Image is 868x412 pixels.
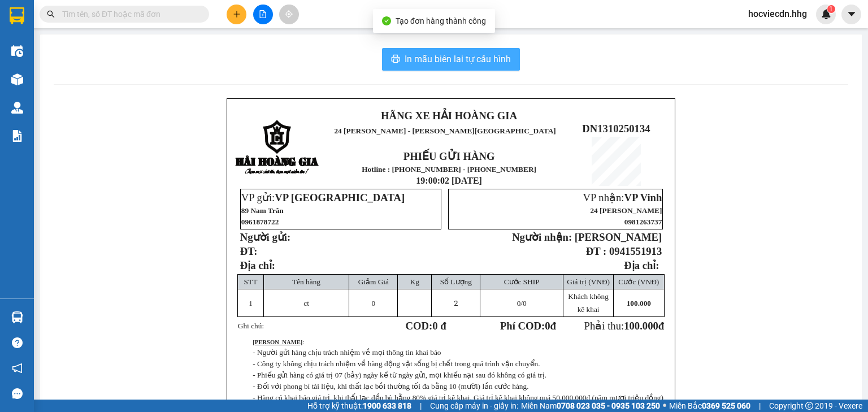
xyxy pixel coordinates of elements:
[235,120,320,176] img: logo
[12,337,23,348] span: question-circle
[669,400,750,412] span: Miền Bắc
[624,320,658,332] span: 100.000
[292,277,320,286] span: Tên hàng
[618,277,659,286] span: Cước (VNĐ)
[253,382,528,391] span: - Đối với phong bì tài liệu, khi thất lạc bồi thường tối đa bằng 10 (mười) lần cước hàng.
[11,45,23,57] img: warehouse-icon
[416,176,482,185] span: 19:00:02 [DATE]
[663,404,666,408] span: ⚪️
[575,231,662,243] span: [PERSON_NAME]
[238,322,264,330] span: Ghi chú:
[405,52,511,66] span: In mẫu biên lai tự cấu hình
[11,311,23,323] img: warehouse-icon
[382,16,391,25] span: check-circle
[624,218,662,226] span: 0981263737
[11,73,23,85] img: warehouse-icon
[227,5,246,24] button: plus
[406,320,446,332] strong: COD:
[396,16,486,25] span: Tạo đơn hàng thành công
[586,245,606,257] strong: ĐT :
[240,231,290,243] strong: Người gửi:
[805,402,813,410] span: copyright
[358,277,389,286] span: Giảm Giá
[759,400,761,412] span: |
[609,245,662,257] span: 0941551913
[454,299,458,307] span: 2
[521,400,660,412] span: Miền Nam
[253,371,546,379] span: - Phiếu gửi hàng có giá trị 07 (bảy) ngày kể từ ngày gửi, mọi khiếu nại sau đó không có giá trị.
[12,388,23,399] span: message
[584,320,665,332] span: Phải thu:
[241,218,279,226] span: 0961878722
[624,192,662,203] span: VP Vinh
[12,363,23,374] span: notification
[624,259,659,271] strong: Địa chỉ:
[240,245,258,257] strong: ĐT:
[307,400,411,412] span: Hỗ trợ kỹ thuật:
[391,54,400,65] span: printer
[627,299,651,307] span: 100.000
[253,339,304,345] span: :
[847,9,857,19] span: caret-down
[249,299,253,307] span: 1
[253,348,441,357] span: - Người gửi hàng chịu trách nhiệm về mọi thông tin khai báo
[821,9,831,19] img: icon-new-feature
[381,110,517,122] strong: HÃNG XE HẢI HOÀNG GIA
[11,102,23,114] img: warehouse-icon
[841,5,861,24] button: caret-down
[334,127,555,135] span: 24 [PERSON_NAME] - [PERSON_NAME][GEOGRAPHIC_DATA]
[504,277,540,286] span: Cước SHIP
[279,5,299,24] button: aim
[259,10,267,18] span: file-add
[517,299,527,307] span: /0
[240,259,275,271] span: Địa chỉ:
[432,320,446,332] span: 0 đ
[702,401,750,410] strong: 0369 525 060
[403,150,495,162] strong: PHIẾU GỬI HÀNG
[241,206,284,215] span: 89 Nam Trân
[500,320,556,332] strong: Phí COD: đ
[11,130,23,142] img: solution-icon
[372,299,376,307] span: 0
[241,192,405,203] span: VP gửi:
[430,400,518,412] span: Cung cấp máy in - giấy in:
[363,401,411,410] strong: 1900 633 818
[567,277,610,286] span: Giá trị (VNĐ)
[517,299,521,307] span: 0
[285,10,293,18] span: aim
[275,192,405,203] span: VP [GEOGRAPHIC_DATA]
[829,5,833,13] span: 1
[244,277,258,286] span: STT
[253,393,663,402] span: - Hàng có khai báo giá trị, khi thất lạc đền bù bằng 80% giá trị kê khai. Giá trị kê khai không q...
[10,7,24,24] img: logo-vxr
[568,292,608,314] span: Khách không kê khai
[253,5,273,24] button: file-add
[233,10,241,18] span: plus
[557,401,660,410] strong: 0708 023 035 - 0935 103 250
[420,400,422,412] span: |
[362,165,536,174] strong: Hotline : [PHONE_NUMBER] - [PHONE_NUMBER]
[545,320,550,332] span: 0
[582,123,650,135] span: DN1310250134
[253,339,302,345] strong: [PERSON_NAME]
[512,231,572,243] strong: Người nhận:
[827,5,835,13] sup: 1
[739,7,816,21] span: hocviecdn.hhg
[583,192,662,203] span: VP nhận:
[658,320,664,332] span: đ
[62,8,196,20] input: Tìm tên, số ĐT hoặc mã đơn
[410,277,419,286] span: Kg
[47,10,55,18] span: search
[303,299,309,307] span: ct
[440,277,472,286] span: Số Lượng
[590,206,662,215] span: 24 [PERSON_NAME]
[253,359,540,368] span: - Công ty không chịu trách nhiệm về hàng động vật sống bị chết trong quá trình vận chuyển.
[382,48,520,71] button: printerIn mẫu biên lai tự cấu hình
